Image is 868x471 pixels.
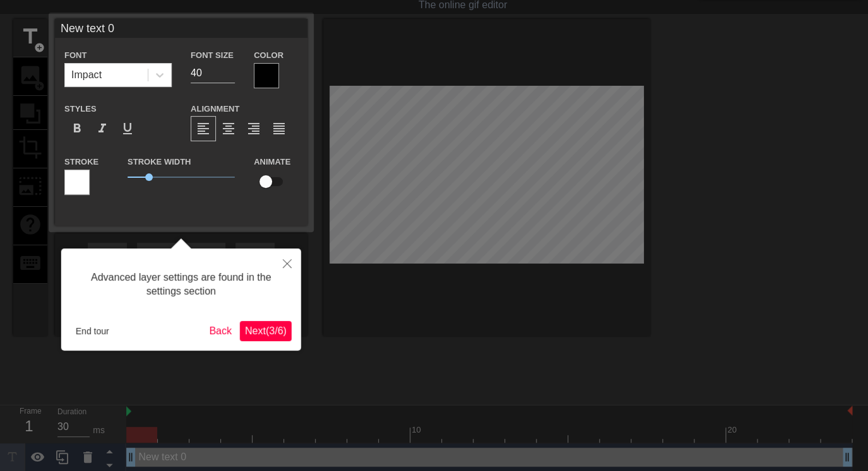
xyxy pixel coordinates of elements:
button: Back [204,321,237,341]
button: Next [240,321,292,341]
div: Advanced layer settings are found in the settings section [71,258,292,311]
button: End tour [71,322,114,340]
button: Close [273,248,301,277]
span: Next ( 3 / 6 ) [245,325,287,336]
